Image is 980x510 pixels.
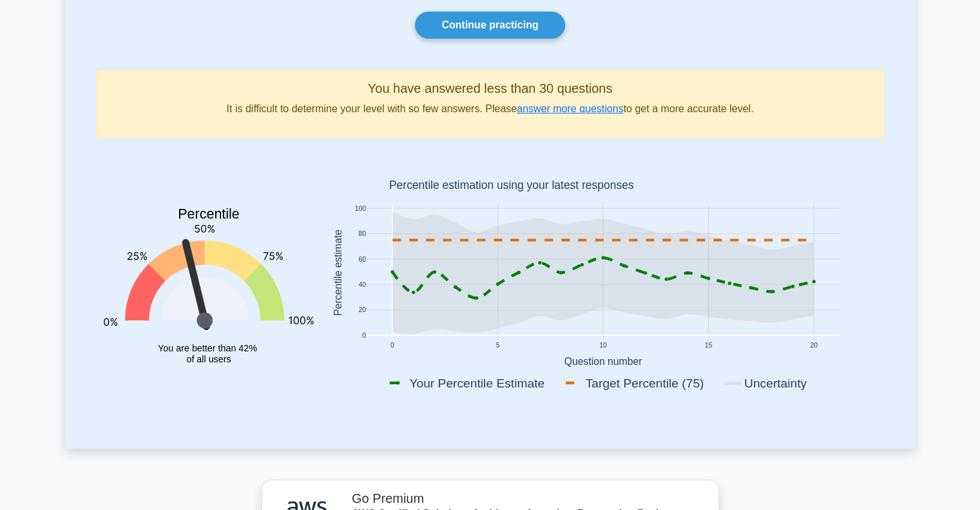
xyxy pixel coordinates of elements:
[704,342,712,349] text: 15
[358,281,366,288] text: 40
[358,256,366,263] text: 60
[415,12,564,39] a: Continue practicing
[178,207,240,222] text: Percentile
[358,307,366,314] text: 20
[599,342,607,349] text: 10
[354,205,366,212] text: 100
[362,332,366,339] text: 0
[389,179,633,192] text: Percentile estimation using your latest responses
[158,343,257,353] tspan: You are better than 42%
[358,231,366,238] text: 80
[332,230,343,316] text: Percentile estimate
[186,354,231,364] tspan: of all users
[495,342,499,349] text: 5
[390,342,394,349] text: 0
[517,103,623,114] a: answer more questions
[564,356,642,367] text: Question number
[107,81,874,96] h5: You have answered less than 30 questions
[810,342,818,349] text: 20
[107,101,874,117] p: It is difficult to determine your level with so few answers. Please to get a more accurate level.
